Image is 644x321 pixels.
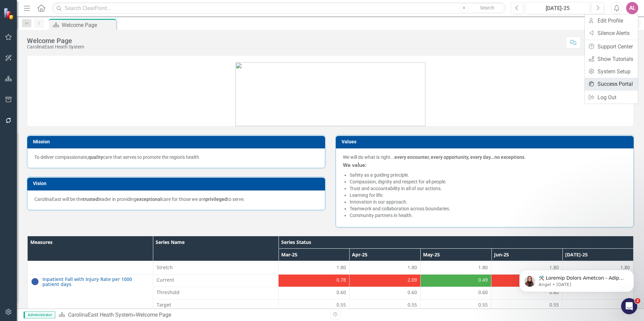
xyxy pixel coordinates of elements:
[585,65,638,78] a: System Setup
[350,185,626,192] li: Trust and accountability in all of our actions.
[491,299,562,312] td: Double-Click to Edit
[279,299,350,312] td: Double-Click to Edit
[420,287,491,299] td: Double-Click to Edit
[349,299,420,312] td: Double-Click to Edit
[420,299,491,312] td: Double-Click to Edit
[33,139,322,144] h3: Mission
[42,277,150,287] a: Inpatient Fall with Injury Rate per 1000 patient days
[585,40,638,53] a: Support Center
[525,2,590,14] button: [DATE]-25
[235,62,425,126] img: mceclip1.png
[34,154,318,160] p: To deliver compassionate, care that serves to promote the region's health.
[408,277,417,283] span: 2.09
[336,301,346,308] span: 0.55
[562,299,634,312] td: Double-Click to Edit
[31,278,39,286] img: No Information
[27,37,84,44] div: Welcome Page
[585,78,638,90] a: Success Portal
[478,289,488,296] span: 0.60
[478,264,488,271] span: 1.80
[336,277,346,283] span: 0.78
[420,274,491,287] td: Double-Click to Edit
[136,312,171,318] div: Welcome Page
[635,298,640,304] span: 2
[59,311,325,319] div: »
[3,8,15,20] img: ClearPoint Strategy
[626,2,638,14] button: AL
[153,287,279,299] td: Double-Click to Edit
[33,181,322,186] h3: Vision
[621,298,637,314] iframe: Intercom live chat
[491,262,562,274] td: Double-Click to Edit
[350,199,626,205] li: Innovation in our approach.
[408,289,417,296] span: 0.60
[509,256,644,303] iframe: Intercom notifications message
[471,3,504,13] button: Search
[408,264,417,271] span: 1.80
[350,192,626,199] li: Learning for life.
[336,289,346,296] span: 0.60
[157,277,275,283] span: Current
[342,139,630,144] h3: Values
[350,205,626,212] li: Teamwork and collaboration across boundaries.
[420,262,491,274] td: Double-Click to Edit
[153,299,279,312] td: Double-Click to Edit
[62,21,115,29] div: Welcome Page
[585,27,638,39] a: Silence Alerts
[34,196,318,203] p: CarolinaEast will be the leader in providing care for those we are to serve.
[336,264,346,271] span: 1.80
[480,5,494,10] span: Search
[478,277,488,283] span: 0.49
[349,274,420,287] td: Double-Click to Edit
[52,2,506,14] input: Search ClearPoint...
[153,274,279,287] td: Double-Click to Edit
[157,301,275,308] span: Target
[157,264,275,271] span: Stretch
[136,197,162,202] strong: exceptional
[549,301,559,308] span: 0.55
[205,197,227,202] strong: privileged
[27,44,84,49] div: CarolinaEast Heath System
[349,262,420,274] td: Double-Click to Edit
[343,154,626,160] p: We will do what is right... .
[585,91,638,104] a: Log Out
[88,154,103,160] strong: quality
[491,274,562,287] td: Double-Click to Edit
[279,262,350,274] td: Double-Click to Edit
[279,287,350,299] td: Double-Click to Edit
[24,312,55,318] span: Administrator
[585,53,638,65] a: Show Tutorials
[83,197,98,202] strong: trusted
[585,14,638,27] a: Edit Profile
[153,262,279,274] td: Double-Click to Edit
[491,287,562,299] td: Double-Click to Edit
[350,212,626,219] li: Community partners in health.
[68,312,133,318] a: CarolinaEast Heath System
[394,154,524,160] strong: every encounter, every opportunity, every day...no exceptions
[349,287,420,299] td: Double-Click to Edit
[528,4,587,12] div: [DATE]-25
[408,301,417,308] span: 0.55
[279,274,350,287] td: Double-Click to Edit
[350,172,626,178] li: Safety as a guiding principle.
[343,162,626,168] h3: We value:
[157,289,275,296] span: Threshold
[350,178,626,185] li: Compassion, dignity and respect for all people.
[478,301,488,308] span: 0.55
